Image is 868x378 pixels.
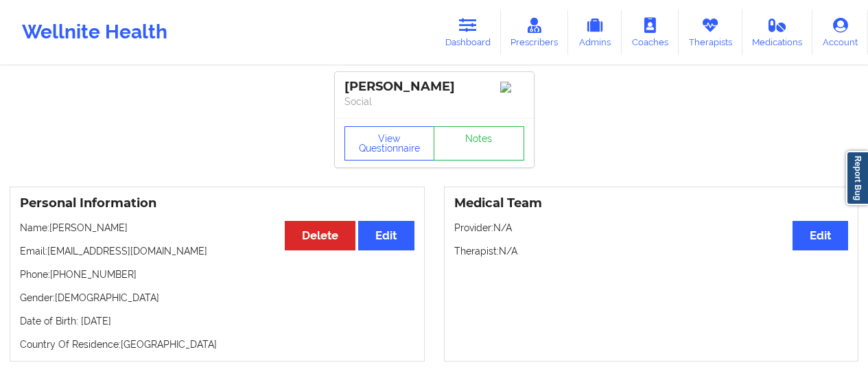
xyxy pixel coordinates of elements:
a: Account [812,10,868,55]
button: Edit [793,221,848,250]
a: Report Bug [846,151,868,205]
p: Date of Birth: [DATE] [20,314,414,328]
p: Provider: N/A [454,221,849,235]
a: Prescribers [501,10,569,55]
a: Medications [742,10,813,55]
p: Country Of Residence: [GEOGRAPHIC_DATA] [20,338,414,351]
button: Delete [285,221,355,250]
p: Email: [EMAIL_ADDRESS][DOMAIN_NAME] [20,244,414,258]
a: Dashboard [435,10,501,55]
h3: Personal Information [20,196,414,211]
p: Therapist: N/A [454,244,849,258]
h3: Medical Team [454,196,849,211]
p: Social [344,95,524,108]
a: Admins [568,10,622,55]
img: Image%2Fplaceholer-image.png [500,82,524,93]
p: Name: [PERSON_NAME] [20,221,414,235]
p: Gender: [DEMOGRAPHIC_DATA] [20,291,414,305]
button: Edit [358,221,414,250]
a: Therapists [679,10,742,55]
a: Notes [434,126,524,161]
a: Coaches [622,10,679,55]
div: [PERSON_NAME] [344,79,524,95]
p: Phone: [PHONE_NUMBER] [20,268,414,281]
button: View Questionnaire [344,126,435,161]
